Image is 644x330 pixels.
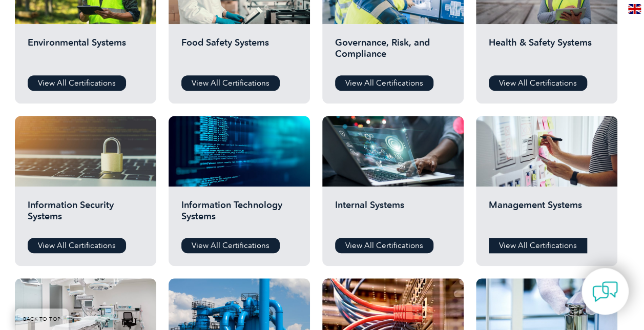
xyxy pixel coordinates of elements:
img: contact-chat.png [592,279,618,304]
a: View All Certifications [335,75,433,91]
h2: Information Security Systems [28,199,143,230]
a: View All Certifications [335,238,433,253]
h2: Food Safety Systems [181,37,297,68]
a: View All Certifications [181,75,280,91]
h2: Environmental Systems [28,37,143,68]
img: en [628,4,641,14]
a: BACK TO TOP [15,308,69,330]
a: View All Certifications [489,238,587,253]
a: View All Certifications [181,238,280,253]
a: View All Certifications [489,75,587,91]
h2: Information Technology Systems [181,199,297,230]
h2: Health & Safety Systems [489,37,605,68]
h2: Management Systems [489,199,605,230]
a: View All Certifications [28,75,126,91]
a: View All Certifications [28,238,126,253]
h2: Internal Systems [335,199,451,230]
h2: Governance, Risk, and Compliance [335,37,451,68]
